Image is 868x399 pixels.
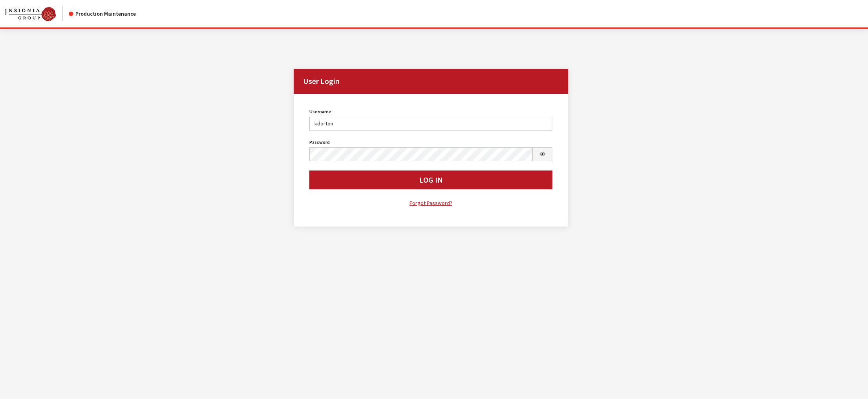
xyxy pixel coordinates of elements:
[309,170,553,189] button: Log In
[5,7,56,21] img: Catalog Maintenance
[5,6,69,21] a: Insignia Group logo
[294,69,568,94] h2: User Login
[309,108,331,115] label: Username
[309,139,330,146] label: Password
[69,10,136,18] div: Production Maintenance
[309,199,553,208] a: Forgot Password?
[532,147,553,161] button: Show Password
